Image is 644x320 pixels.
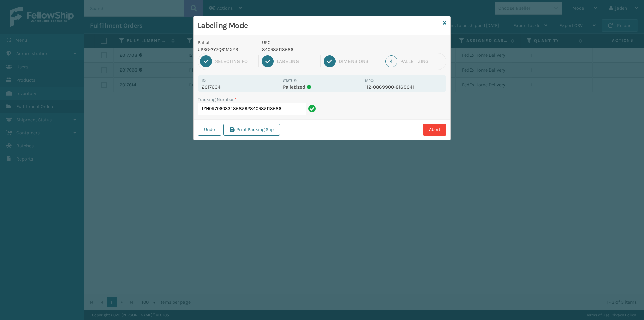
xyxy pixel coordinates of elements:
[365,84,442,90] p: 112-0869900-8169041
[324,55,336,67] div: 3
[202,84,279,90] p: 2017634
[202,78,206,83] label: Id:
[283,78,297,83] label: Status:
[198,46,254,53] p: UPSG-2Y7Q61MXYB
[385,55,397,67] div: 4
[262,46,361,53] p: 840985118686
[339,58,379,64] div: Dimensions
[365,78,374,83] label: MPO:
[200,55,212,67] div: 1
[198,20,440,31] h3: Labeling Mode
[198,39,254,46] p: Pallet
[262,55,274,67] div: 2
[198,124,221,136] button: Undo
[423,124,446,136] button: Abort
[198,96,237,103] label: Tracking Number
[400,58,444,64] div: Palletizing
[223,124,280,136] button: Print Packing Slip
[283,84,361,90] p: Palletized
[262,39,361,46] p: UPC
[215,58,255,64] div: Selecting FO
[277,58,317,64] div: Labeling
